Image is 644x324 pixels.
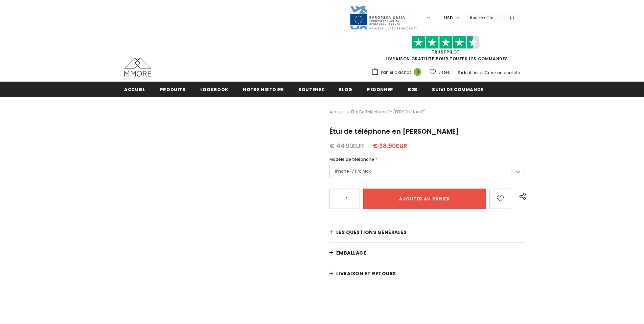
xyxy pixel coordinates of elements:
[444,15,453,21] span: USD
[243,82,284,97] a: Notre histoire
[243,86,284,93] span: Notre histoire
[298,82,324,97] a: soutenez
[329,263,525,284] a: Livraison et retours
[414,68,421,76] span: 0
[432,82,483,97] a: Suivi de commande
[458,70,479,75] a: S'identifier
[336,270,396,277] span: Livraison et retours
[160,86,186,93] span: Produits
[124,58,151,77] img: Cas MMORE
[351,108,426,116] span: Étui de téléphone en [PERSON_NAME]
[339,82,352,97] a: Blog
[339,86,352,93] span: Blog
[329,222,525,242] a: Les questions générales
[329,165,525,178] label: iPhone 17 Pro Max
[124,86,145,93] span: Accueil
[439,69,450,76] span: Listes
[408,86,417,93] span: B2B
[329,243,525,263] a: EMBALLAGE
[349,5,417,30] img: Javni Razpis
[329,108,345,116] a: Accueil
[336,229,407,236] span: Les questions générales
[371,67,425,78] a: Panier d'achat 0
[432,86,483,93] span: Suivi de commande
[336,250,367,256] span: EMBALLAGE
[432,49,460,55] a: TrustPilot
[200,86,228,93] span: Lookbook
[485,70,520,75] a: Créez un compte
[349,15,417,20] a: Javni Razpis
[160,82,186,97] a: Produits
[480,70,484,75] span: or
[363,189,486,209] input: Ajouter au panier
[373,142,407,150] span: € 38.90EUR
[381,69,411,76] span: Panier d'achat
[367,82,393,97] a: Redonner
[329,142,364,150] span: € 44.90EUR
[412,36,480,49] img: Faites confiance aux étoiles pilotes
[367,86,393,93] span: Redonner
[200,82,228,97] a: Lookbook
[124,82,145,97] a: Accueil
[329,156,374,162] span: Modèle de téléphone
[430,66,450,78] a: Listes
[408,82,417,97] a: B2B
[298,86,324,93] span: soutenez
[466,13,505,22] input: Search Site
[329,127,459,136] span: Étui de téléphone en [PERSON_NAME]
[371,39,520,62] span: LIVRAISON GRATUITE POUR TOUTES LES COMMANDES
